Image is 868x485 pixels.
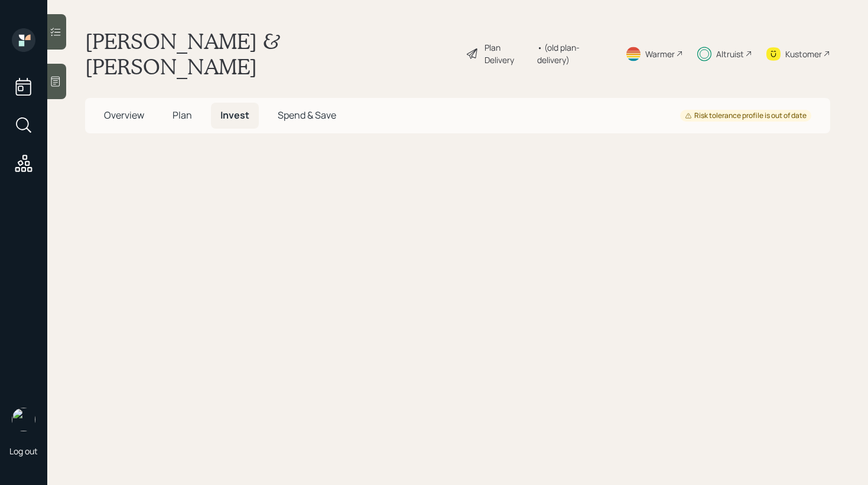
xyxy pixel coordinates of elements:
span: Spend & Save [278,109,336,122]
div: Kustomer [785,48,822,60]
span: Plan [173,109,192,122]
div: • (old plan-delivery) [537,41,611,66]
h1: [PERSON_NAME] & [PERSON_NAME] [85,28,456,79]
div: Altruist [716,48,744,60]
img: retirable_logo.png [12,408,35,431]
div: Log out [9,445,38,457]
span: Overview [104,109,144,122]
div: Plan Delivery [485,41,531,66]
div: Risk tolerance profile is out of date [685,111,807,121]
span: Invest [220,109,249,122]
div: Warmer [645,48,675,60]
